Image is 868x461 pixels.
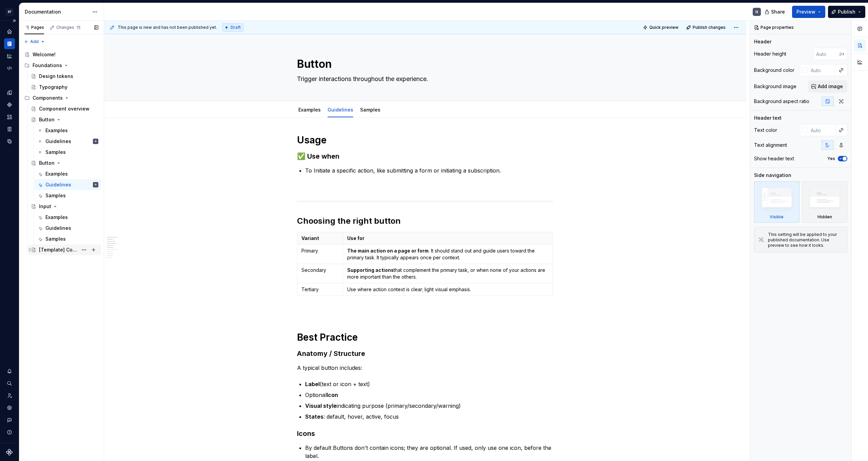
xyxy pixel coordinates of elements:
textarea: Trigger interactions throughout the experience. [296,74,552,84]
div: Hidden [817,214,832,220]
strong: Supporting actions [347,267,394,273]
a: Examples [35,125,101,136]
div: Guidelines [45,138,71,145]
div: Button [39,160,55,166]
div: Text color [754,127,777,134]
a: Analytics [4,51,15,61]
h3: ✅ Use when [297,152,553,161]
div: Home [4,26,15,37]
a: Guidelines [328,107,353,113]
span: Draft [231,25,241,30]
div: Examples [45,214,68,221]
div: Samples [357,102,383,117]
div: BF [5,8,14,16]
div: Hidden [802,181,848,223]
div: Documentation [4,38,15,49]
span: Quick preview [649,25,678,30]
div: Component overview [39,105,90,112]
input: Auto [813,48,840,60]
a: Typography [28,82,101,93]
div: Foundations [22,60,101,71]
a: Storybook stories [4,124,15,135]
a: Examples [298,107,321,113]
div: Examples [45,127,68,134]
p: indicating purpose (primary/secondary/warning) [305,402,553,410]
div: Page tree [22,49,101,255]
span: 11 [76,25,81,30]
button: Search ⌘K [4,378,15,389]
a: Samples [35,147,101,158]
p: Optional [305,391,553,399]
button: Notifications [4,366,15,377]
input: Auto [808,124,835,136]
div: Input [39,203,51,210]
svg: Supernova Logo [6,449,13,456]
a: Guidelines [35,223,101,234]
a: Design tokens [4,87,15,98]
a: Component overview [28,103,101,114]
div: Side navigation [754,172,791,179]
div: Typography [39,84,67,91]
a: Invite team [4,390,15,401]
a: Examples [35,168,101,179]
p: By default Buttons don't contain icons; they are optional. If used, only use one icon, before the... [305,444,553,460]
div: Foundations [33,62,62,69]
p: : default, hover, active, focus [305,413,553,421]
a: Button [28,114,101,125]
p: A typical button includes: [297,364,553,372]
button: Contact support [4,415,15,425]
div: Header [754,38,771,45]
strong: Anatomy / Structure [297,349,365,358]
a: Settings [4,402,15,413]
strong: The main action on a page or form [347,248,429,254]
a: Samples [360,107,380,113]
div: Background aspect ratio [754,98,809,105]
p: Variant [301,235,339,242]
a: Samples [35,190,101,201]
p: Use for [347,235,549,242]
p: To Initiate a specific action, like submitting a form or initiating a subscription. [305,166,553,175]
a: Welcome! [22,49,101,60]
a: Samples [35,234,101,244]
textarea: Button [296,56,552,72]
span: Add [30,39,39,44]
div: Pages [24,25,44,30]
button: Add image [808,80,847,93]
h1: Usage [297,134,553,146]
button: Publish changes [684,23,729,32]
div: Components [33,95,63,101]
div: Documentation [25,8,89,15]
button: Quick preview [641,23,682,32]
div: Examples [45,171,68,177]
p: px [840,51,845,57]
span: Preview [796,8,815,15]
div: Changes [56,25,81,30]
p: Use where action context is clear; light visual emphasis. [347,286,549,293]
a: Assets [4,112,15,122]
div: Show header text [754,155,794,162]
a: Data sources [4,136,15,147]
p: . It should stand out and guide users toward the primary task. It typically appears once per cont... [347,247,549,261]
div: Samples [45,236,66,242]
div: Text alignment [754,142,787,148]
a: GuidelinesN [35,179,101,190]
div: Welcome! [33,51,56,58]
span: Share [771,8,785,15]
button: Publish [828,6,865,18]
button: Share [761,6,789,18]
a: Components [4,99,15,110]
strong: Label [305,381,320,387]
h1: Best Practice [297,331,553,343]
a: Code automation [4,63,15,74]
